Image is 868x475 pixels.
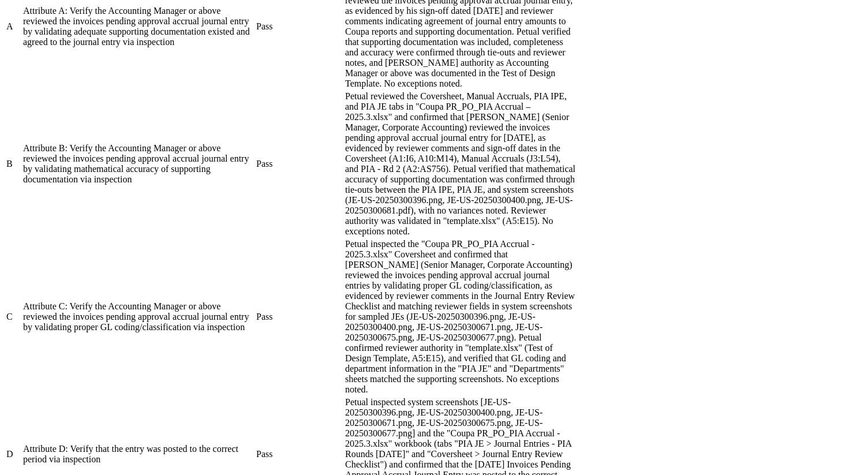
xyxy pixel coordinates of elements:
span: Pass [256,449,272,459]
span: Pass [256,21,272,31]
div: Attribute B: Verify the Accounting Manager or above reviewed the invoices pending approval accrua... [23,143,254,185]
div: Petual inspected the "Coupa PR_PO_PIA Accrual - 2025.3.xlsx" Coversheet and confirmed that [PERSO... [345,239,576,395]
div: Petual reviewed the Coversheet, Manual Accruals, PIA IPE, and PIA JE tabs in "Coupa PR_PO_PIA Acc... [345,91,576,237]
td: B [6,91,21,237]
span: Pass [256,159,272,169]
div: Attribute C: Verify the Accounting Manager or above reviewed the invoices pending approval accrua... [23,301,254,332]
div: Attribute D: Verify that the entry was posted to the correct period via inspection [23,444,254,465]
td: C [6,238,21,395]
span: Pass [256,312,272,321]
div: Attribute A: Verify the Accounting Manager or above reviewed the invoices pending approval accrua... [23,6,254,47]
